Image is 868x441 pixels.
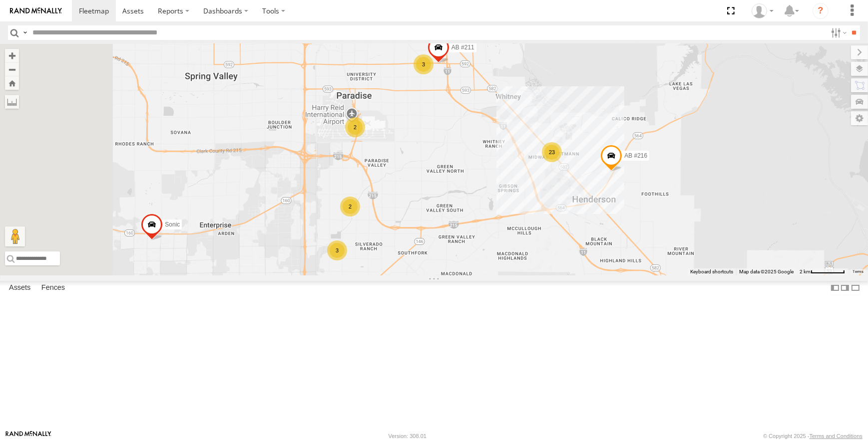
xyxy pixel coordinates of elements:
[813,3,829,19] i: ?
[5,431,51,441] a: Visit our Website
[5,49,19,62] button: Zoom in
[797,268,848,275] button: Map Scale: 2 km per 65 pixels
[739,269,794,274] span: Map data ©2025 Google
[810,433,863,439] a: Terms and Conditions
[851,111,868,125] label: Map Settings
[340,197,360,217] div: 2
[5,62,19,76] button: Zoom out
[451,44,474,51] span: AB #211
[690,268,733,275] button: Keyboard shortcuts
[624,152,647,159] span: AB #216
[21,25,29,40] label: Search Query
[853,270,864,274] a: Terms (opens in new tab)
[542,142,562,162] div: 23
[800,269,811,274] span: 2 km
[389,433,427,439] div: Version: 308.01
[5,226,25,246] button: Drag Pegman onto the map to open Street View
[763,433,863,439] div: © Copyright 2025 -
[5,76,19,90] button: Zoom Home
[851,281,861,295] label: Hide Summary Table
[345,117,365,137] div: 2
[5,95,19,109] label: Measure
[414,54,434,74] div: 3
[165,221,180,228] span: Sonic
[840,281,850,295] label: Dock Summary Table to the Right
[36,281,70,295] label: Fences
[10,7,62,14] img: rand-logo.svg
[327,240,347,260] div: 3
[830,281,840,295] label: Dock Summary Table to the Left
[827,25,849,40] label: Search Filter Options
[4,281,35,295] label: Assets
[748,3,777,18] div: Dakota Roehl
